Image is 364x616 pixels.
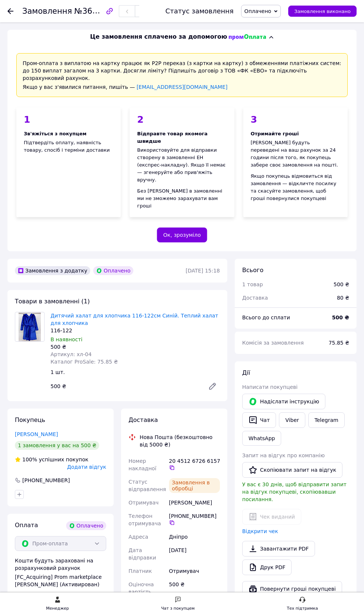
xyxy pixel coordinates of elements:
span: Замовлення виконано [294,9,351,14]
span: Замовлення [22,7,72,16]
span: Дії [242,369,250,376]
span: 75.85 ₴ [329,340,349,346]
div: Менеджер [46,605,69,612]
span: Оплата [15,522,38,529]
span: Зв'яжіться з покупцем [24,131,87,136]
span: Каталог ProSale: 75.85 ₴ [51,359,118,365]
span: Доставка [129,416,158,423]
div: Оплачено [93,266,133,275]
span: Це замовлення сплачено за допомогою [90,33,227,41]
div: Отримувач [168,564,221,578]
div: 116-122 [51,327,220,334]
div: 20 4512 6726 6157 [169,457,220,471]
span: Платник [129,568,152,574]
span: Написати покупцеві [242,384,298,390]
div: [PHONE_NUMBER] [22,477,71,484]
div: [PERSON_NAME] [168,496,221,509]
a: Редагувати [205,379,220,394]
a: WhatsApp [242,431,281,446]
div: Пром-оплата з виплатою на картку працює як P2P переказ (з картки на картку) з обмеженнями платіжн... [16,53,348,97]
div: Використовуйте для відправки створену в замовленні ЕН (експрес-накладну). Якщо її немає — згенеру... [137,146,227,184]
span: Отримувач [129,500,159,506]
span: Телефон отримувача [129,513,161,526]
div: 1 шт. [48,367,223,377]
div: 3 [251,115,340,124]
span: Покупець [15,416,45,423]
span: Дата відправки [129,547,156,561]
a: [PERSON_NAME] [15,431,58,437]
div: 1 замовлення у вас на 500 ₴ [15,441,99,450]
div: 500 ₴ [168,578,221,599]
span: Адреса [129,534,148,540]
div: Оплачено [66,521,106,530]
div: [FC_Acquiring] Prom marketplace [PERSON_NAME] (Активирован) [15,573,106,588]
div: Замовлення в обробці [169,478,220,493]
button: Ок, зрозуміло [157,228,207,242]
span: У вас є 30 днів, щоб відправити запит на відгук покупцеві, скопіювавши посилання. [242,481,347,502]
span: Товари в замовленні (1) [15,298,90,305]
span: Всього до сплати [242,315,290,320]
span: Номер накладної [129,458,156,471]
img: Дитячий халат для хлопчика 116-122см Синій. Теплий халат для хлопчика [19,312,40,341]
a: Дитячий халат для хлопчика 116-122см Синій. Теплий халат для хлопчика [51,313,218,326]
div: 500 ₴ [51,343,220,351]
div: Кошти будуть зараховані на розрахунковий рахунок [15,557,106,588]
div: Повернутися назад [7,7,13,15]
a: Завантажити PDF [242,541,315,557]
span: Комісія за замовлення [242,340,304,346]
span: Відправте товар якомога швидше [137,131,208,144]
div: [PERSON_NAME] будуть переведені на ваш рахунок за 24 години після того, як покупець забере своє з... [251,139,340,169]
button: Надіслати інструкцію [242,394,325,409]
a: Telegram [308,412,345,428]
div: успішних покупок [15,456,88,463]
span: Артикул: хл-04 [51,351,92,357]
div: Якщо у вас з'явилися питання, пишіть — [23,83,341,91]
button: Чат [242,412,276,428]
span: Всього [242,267,263,274]
div: [DATE] [168,544,221,564]
div: Замовлення з додатку [15,266,90,275]
div: Статус замовлення [165,7,234,15]
div: 500 ₴ [48,381,202,391]
span: В наявності [51,336,82,342]
span: Оплачено [244,8,271,14]
span: 100% [22,457,37,462]
div: Нова Пошта (безкоштовно від 5000 ₴) [138,433,222,448]
div: 80 ₴ [332,290,354,306]
span: Доставка [242,295,268,301]
a: [EMAIL_ADDRESS][DOMAIN_NAME] [137,84,228,90]
span: №365851881 [74,6,127,16]
div: Без [PERSON_NAME] в замовленні ми не зможемо зарахувати вам гроші [137,187,227,210]
div: Підтвердіть оплату, наявність товару, спосіб і терміни доставки [16,107,121,217]
time: [DATE] 15:18 [186,268,220,274]
span: Додати відгук [67,464,106,470]
a: Друк PDF [242,559,292,575]
span: Оціночна вартість [129,581,154,595]
div: Дніпро [168,530,221,544]
div: Чат з покупцем [161,605,195,612]
button: Повернути гроші покупцеві [242,581,342,597]
button: Замовлення виконано [288,6,357,17]
div: 2 [137,115,227,124]
div: 1 [24,115,113,124]
span: Отримайте гроші [251,131,299,136]
a: Viber [279,412,305,428]
span: Статус відправлення [129,479,166,492]
div: [PHONE_NUMBER] [169,512,220,526]
span: Запит на відгук про компанію [242,452,325,458]
div: Якщо покупець відмовиться від замовлення — відкличте посилку та скасуйте замовлення, щоб гроші по... [251,172,340,202]
button: Скопіювати запит на відгук [242,462,342,478]
a: Відкрити чек [242,528,278,534]
b: 500 ₴ [332,315,349,320]
div: 500 ₴ [334,281,349,288]
div: Тех підтримка [287,605,318,612]
span: 1 товар [242,281,263,287]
